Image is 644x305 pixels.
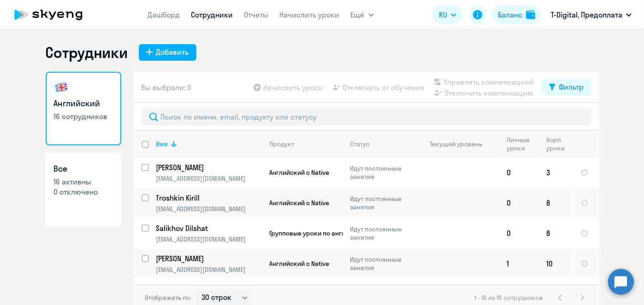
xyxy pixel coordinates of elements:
a: [PERSON_NAME] [156,253,262,264]
div: Текущий уровень [430,140,482,148]
td: 0 [500,218,539,248]
img: english [54,80,69,95]
h3: Английский [54,98,113,109]
a: Сотрудники [191,10,233,19]
a: Все16 активны0 отключено [46,153,121,226]
span: RU [439,9,447,20]
p: Идут постоянные занятия [350,255,414,272]
span: 1 - 16 из 16 сотрудников [475,293,544,302]
span: Ещё [351,9,365,20]
p: 16 активны [54,177,113,187]
p: Troshkin Kirill [156,193,260,203]
span: Английский с Native [270,259,330,268]
td: 8 [539,188,573,218]
p: [PERSON_NAME] [156,162,260,173]
p: Salikhov Dilshat [156,223,260,233]
div: Личные уроки [507,136,539,152]
h1: Сотрудники [46,43,128,62]
td: 8 [539,218,573,248]
div: Корп. уроки [547,136,573,152]
button: RU [432,6,463,24]
p: [EMAIL_ADDRESS][DOMAIN_NAME] [156,235,262,243]
a: [PERSON_NAME] [156,162,262,173]
p: 0 отключено [54,187,113,197]
span: Групповые уроки по английскому языку для взрослых [270,229,436,237]
p: [EMAIL_ADDRESS][DOMAIN_NAME] [156,174,262,183]
div: Текущий уровень [421,140,499,148]
a: Salikhov Dilshat [156,223,262,233]
button: Добавить [139,44,196,61]
p: Идут постоянные занятия [350,195,414,211]
a: Английский16 сотрудников [46,72,121,145]
span: Английский с Native [270,199,330,207]
p: 16 сотрудников [54,111,113,121]
div: Имя [156,140,168,148]
div: Имя [156,140,262,148]
a: Pravdukhin [PERSON_NAME] [156,284,262,294]
button: Ещё [351,6,374,24]
p: [EMAIL_ADDRESS][DOMAIN_NAME] [156,265,262,274]
div: Фильтр [559,81,584,92]
div: Продукт [270,140,295,148]
img: balance [526,10,535,19]
div: Баланс [498,9,522,20]
div: Добавить [156,46,189,58]
span: Вы выбрали: 0 [142,82,192,93]
td: 3 [539,157,573,188]
td: 1 [500,248,539,279]
td: 0 [500,188,539,218]
button: T-Digital, Предоплата [546,4,636,26]
a: Отчеты [244,10,269,19]
td: 0 [500,157,539,188]
p: T-Digital, Предоплата [551,9,622,20]
a: Troshkin Kirill [156,193,262,203]
input: Поиск по имени, email, продукту или статусу [142,108,591,126]
p: Pravdukhin [PERSON_NAME] [156,284,260,294]
a: Начислить уроки [280,10,340,19]
div: Статус [350,140,370,148]
p: [EMAIL_ADDRESS][DOMAIN_NAME] [156,205,262,213]
p: Идут постоянные занятия [350,225,414,242]
p: Идут постоянные занятия [350,164,414,181]
span: Отображать по: [145,293,192,302]
button: Фильтр [542,79,591,96]
td: 10 [539,248,573,279]
p: [PERSON_NAME] [156,253,260,264]
a: Дашборд [148,10,180,19]
span: Английский с Native [270,168,330,177]
h3: Все [54,163,113,175]
button: Балансbalance [492,6,541,24]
